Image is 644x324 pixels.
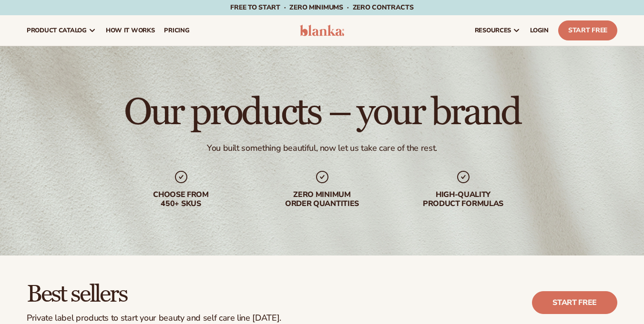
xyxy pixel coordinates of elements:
[470,15,525,46] a: resources
[27,313,281,324] div: Private label products to start your beauty and self care line [DATE].
[120,190,242,208] div: Choose from 450+ Skus
[525,15,553,46] a: LOGIN
[159,15,194,46] a: pricing
[101,15,160,46] a: How It Works
[261,190,383,208] div: Zero minimum order quantities
[532,291,617,314] a: Start free
[164,27,189,34] span: pricing
[124,93,520,131] h1: Our products – your brand
[106,27,155,34] span: How It Works
[22,15,101,46] a: product catalog
[475,27,511,34] span: resources
[530,27,549,34] span: LOGIN
[27,27,87,34] span: product catalog
[558,20,617,40] a: Start Free
[230,3,413,12] span: Free to start · ZERO minimums · ZERO contracts
[27,282,281,307] h2: Best sellers
[402,190,524,208] div: High-quality product formulas
[207,143,437,154] div: You built something beautiful, now let us take care of the rest.
[300,25,345,36] img: logo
